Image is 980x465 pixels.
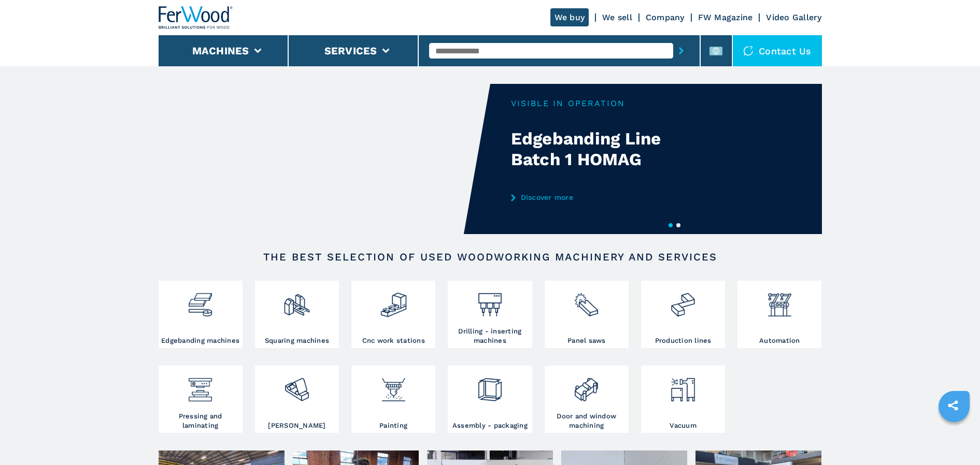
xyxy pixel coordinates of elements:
h3: Vacuum [670,421,697,430]
a: Painting [351,366,435,433]
a: Door and window machining [545,366,629,433]
a: Automation [737,281,821,348]
img: foratrici_inseritrici_2.png [476,283,504,318]
h3: Door and window machining [547,412,626,430]
video: Your browser does not support the video tag. [159,84,490,234]
button: submit-button [673,39,689,63]
img: bordatrici_1.png [187,283,214,318]
a: Squaring machines [255,281,339,348]
img: lavorazione_porte_finestre_2.png [573,368,600,403]
a: We sell [602,12,632,22]
h3: Automation [759,336,800,345]
img: automazione.png [766,283,793,318]
h3: Drilling - inserting machines [450,327,529,345]
h3: Panel saws [567,336,606,345]
a: Assembly - packaging [448,366,532,433]
a: Panel saws [545,281,629,348]
img: centro_di_lavoro_cnc_2.png [380,283,407,318]
a: Edgebanding machines [159,281,243,348]
a: Drilling - inserting machines [448,281,532,348]
a: Cnc work stations [351,281,435,348]
img: sezionatrici_2.png [573,283,600,318]
div: Contact us [733,35,822,66]
img: pressa-strettoia.png [187,368,214,403]
img: levigatrici_2.png [283,368,310,403]
a: Video Gallery [766,12,821,22]
button: Services [324,45,377,57]
a: Pressing and laminating [159,366,243,433]
img: Contact us [743,46,754,56]
h3: [PERSON_NAME] [268,421,325,430]
h3: Pressing and laminating [161,412,240,430]
a: Production lines [641,281,725,348]
h2: The best selection of used woodworking machinery and services [192,251,789,263]
h3: Production lines [655,336,712,345]
button: 1 [669,223,673,227]
h3: Squaring machines [265,336,329,345]
a: [PERSON_NAME] [255,366,339,433]
a: We buy [550,8,589,26]
img: squadratrici_2.png [283,283,310,318]
img: aspirazione_1.png [669,368,697,403]
a: Company [646,12,685,22]
h3: Edgebanding machines [161,336,239,345]
h3: Painting [379,421,407,430]
button: Machines [192,45,249,57]
iframe: Chat [936,418,972,457]
img: linee_di_produzione_2.png [669,283,697,318]
h3: Cnc work stations [362,336,425,345]
a: FW Magazine [698,12,753,22]
img: Ferwood [159,6,233,29]
a: Discover more [511,193,714,201]
a: Vacuum [641,366,725,433]
button: 2 [676,223,680,227]
a: sharethis [940,393,966,418]
img: verniciatura_1.png [380,368,407,403]
h3: Assembly - packaging [452,421,528,430]
img: montaggio_imballaggio_2.png [476,368,504,403]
